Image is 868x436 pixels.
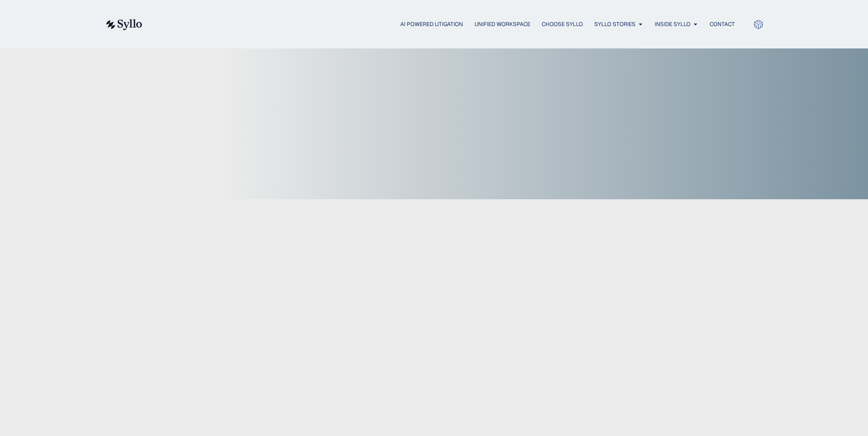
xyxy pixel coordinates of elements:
[161,20,735,29] div: Menu Toggle
[542,20,583,28] a: Choose Syllo
[594,20,636,28] a: Syllo Stories
[655,20,690,28] a: Inside Syllo
[400,20,463,28] a: AI Powered Litigation
[105,19,142,30] img: syllo
[474,20,530,28] a: Unified Workspace
[161,20,735,29] nav: Menu
[710,20,735,28] a: Contact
